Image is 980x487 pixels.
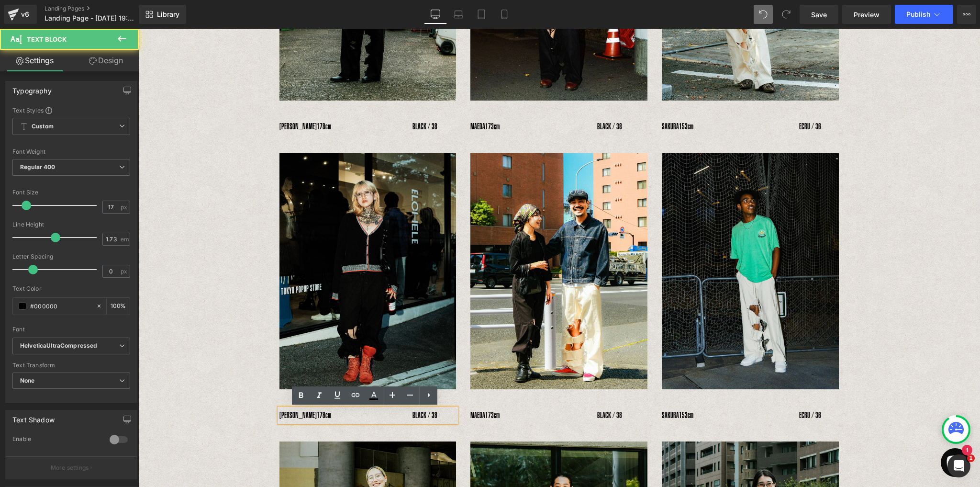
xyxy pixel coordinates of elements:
div: Line Height [12,221,130,228]
a: Landing Pages [45,5,155,12]
span: 178cm BLACK / 38 [178,382,299,391]
p: SAKURA [523,380,701,394]
span: 1 [967,454,975,462]
span: 178cm BLACK / 38 [178,93,299,102]
b: Custom [32,123,54,131]
button: More settings [6,456,137,479]
input: Color [30,301,91,311]
p: MAEDA [332,380,509,394]
i: HelveticaUltraCompressed [20,342,97,350]
span: 153cm ECRU / 36 [541,382,683,391]
a: Tablet [470,5,493,24]
div: Typography [12,81,52,95]
a: Laptop [447,5,470,24]
span: Publish [906,11,930,18]
button: Publish [895,5,953,24]
div: v6 [19,8,31,21]
span: Landing Page - [DATE] 19:01:56 [45,14,136,22]
span: Text Block [27,35,67,43]
a: Preview [842,5,891,24]
div: Text Shadow [12,410,55,424]
a: Desktop [424,5,447,24]
span: 173cm BLACK / 38 [347,382,484,391]
div: % [107,298,130,315]
div: Font [12,326,130,333]
div: [PERSON_NAME] [141,91,318,105]
span: Preview [854,10,880,20]
a: Design [71,50,141,71]
span: em [121,236,129,242]
div: [PERSON_NAME] [141,380,318,394]
a: v6 [4,5,37,24]
div: Letter Spacing [12,253,130,260]
span: Library [157,10,179,19]
button: More [957,5,976,24]
p: More settings [51,464,89,472]
span: Save [811,10,827,20]
inbox-online-store-chat: Shopifyオンラインストアチャット [800,419,834,451]
div: Text Transform [12,362,130,369]
span: 173cm BLACK / 38 [347,93,484,102]
iframe: Intercom live chat [947,454,970,477]
span: px [121,268,129,274]
p: MAEDA [332,91,509,105]
div: Font Size [12,189,130,196]
div: Text Styles [12,106,130,114]
div: Text Color [12,285,130,292]
span: px [121,204,129,210]
button: Redo [777,5,796,24]
a: New Library [139,5,186,24]
button: Undo [754,5,773,24]
div: Enable [12,435,100,445]
div: Font Weight [12,148,130,155]
b: None [20,377,35,384]
span: 153cm ECRU / 36 [541,93,683,102]
p: SAKURA [523,91,701,105]
a: Mobile [493,5,516,24]
b: Regular 400 [20,163,56,170]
